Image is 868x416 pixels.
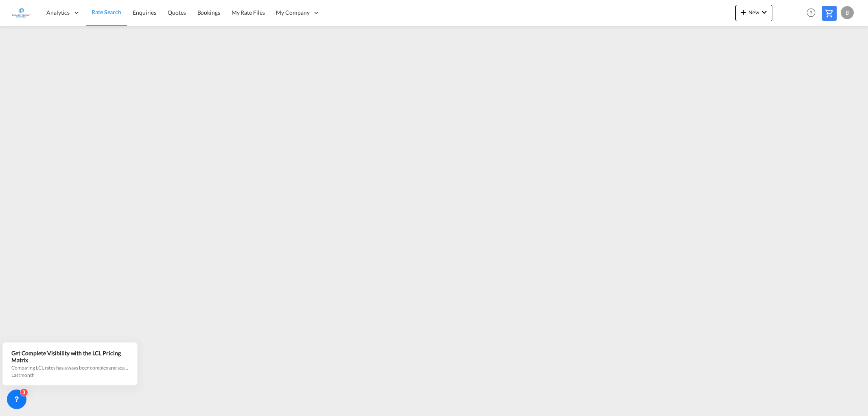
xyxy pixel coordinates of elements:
[804,6,822,20] div: Help
[841,6,854,19] div: B
[133,9,156,16] span: Enquiries
[197,9,220,16] span: Bookings
[739,9,769,15] span: New
[739,7,748,17] md-icon: icon-plus 400-fg
[92,9,121,15] span: Rate Search
[276,9,309,17] span: My Company
[232,9,265,16] span: My Rate Files
[46,9,70,17] span: Analytics
[804,6,818,20] span: Help
[168,9,186,16] span: Quotes
[735,5,772,21] button: icon-plus 400-fgNewicon-chevron-down
[759,7,769,17] md-icon: icon-chevron-down
[12,4,31,22] img: e1326340b7c511ef854e8d6a806141ad.jpg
